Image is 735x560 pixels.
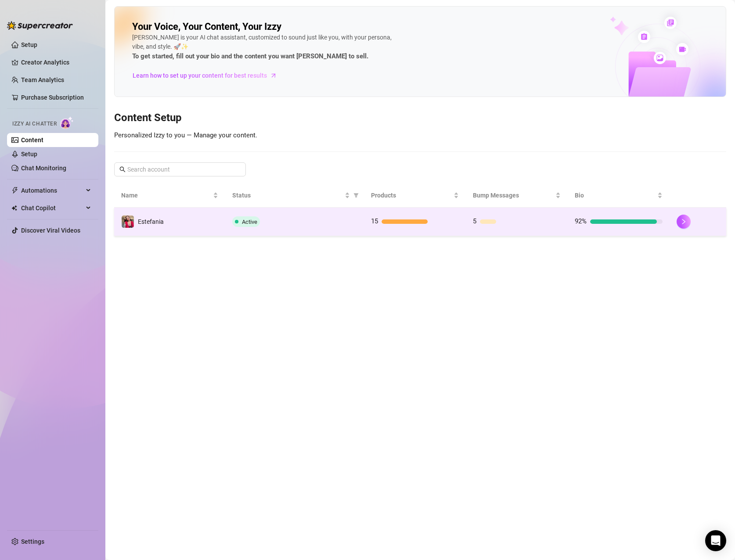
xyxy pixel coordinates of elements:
span: right [681,219,687,225]
img: Chat Copilot [11,205,17,211]
span: search [119,166,126,172]
img: logo-BBDzfeDw.svg [7,21,73,30]
strong: To get started, fill out your bio and the content you want [PERSON_NAME] to sell. [132,52,368,60]
th: Status [225,183,364,208]
span: Estefania [138,218,164,225]
a: Creator Analytics [21,55,91,69]
a: Discover Viral Videos [21,227,80,234]
a: Purchase Subscription [21,94,84,101]
a: Chat Monitoring [21,165,66,172]
span: Personalized Izzy to you — Manage your content. [114,131,257,139]
a: Learn how to set up your content for best results [132,68,284,83]
span: 15 [371,217,378,225]
span: thunderbolt [11,187,18,194]
span: Name [121,190,211,200]
a: Settings [21,538,44,545]
th: Name [114,183,225,208]
span: Active [242,219,257,225]
a: Content [21,136,43,144]
a: Team Analytics [21,76,64,83]
span: Learn how to set up your content for best results [133,71,267,80]
span: arrow-right [269,71,278,80]
span: filter [353,193,359,198]
th: Bio [568,183,670,208]
span: Products [371,190,452,200]
img: Estefania [122,215,134,228]
img: AI Chatter [60,116,74,129]
div: [PERSON_NAME] is your AI chat assistant, customized to sound just like you, with your persona, vi... [132,33,396,62]
span: Izzy AI Chatter [12,120,57,128]
th: Products [364,183,466,208]
h2: Your Voice, Your Content, Your Izzy [132,21,281,33]
span: Status [232,190,343,200]
span: 5 [473,217,476,225]
a: Setup [21,151,37,158]
th: Bump Messages [466,183,568,208]
h3: Content Setup [114,111,726,125]
span: 92% [575,217,587,225]
button: right [677,215,691,229]
a: Setup [21,41,37,48]
span: Chat Copilot [21,201,83,215]
span: Bio [575,190,656,200]
span: filter [352,189,360,202]
img: ai-chatter-content-library-cLFOSyPT.png [590,7,726,97]
input: Search account [127,165,234,174]
span: Bump Messages [473,190,554,200]
span: Automations [21,183,83,197]
div: Open Intercom Messenger [705,530,726,551]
